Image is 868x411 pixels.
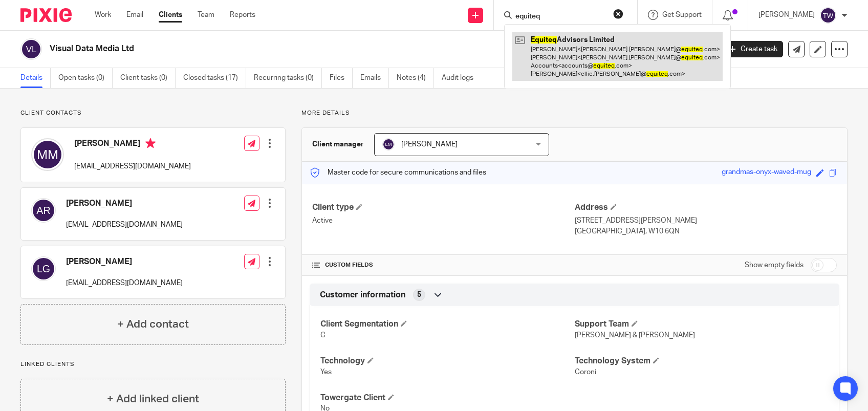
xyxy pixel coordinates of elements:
[66,198,183,209] h4: [PERSON_NAME]
[254,68,322,88] a: Recurring tasks (0)
[58,68,113,88] a: Open tasks (0)
[575,332,695,339] span: [PERSON_NAME] & [PERSON_NAME]
[198,10,214,20] a: Team
[820,7,836,24] img: svg%3E
[20,8,72,22] img: Pixie
[758,10,815,20] p: [PERSON_NAME]
[724,41,783,57] a: Create task
[397,68,434,88] a: Notes (4)
[66,220,183,230] p: [EMAIL_ADDRESS][DOMAIN_NAME]
[320,393,574,403] h4: Towergate Client
[145,138,156,148] i: Primary
[417,290,421,300] span: 5
[722,167,811,179] div: grandmas-onyx-waved-mug
[20,109,286,117] p: Client contacts
[514,12,606,21] input: Search
[575,369,596,376] span: Coroni
[230,10,255,20] a: Reports
[320,332,325,339] span: C
[50,44,577,54] h2: Visual Data Media Ltd
[662,11,702,18] span: Get Support
[575,319,829,330] h4: Support Team
[31,256,56,281] img: svg%3E
[20,38,42,60] img: svg%3E
[117,316,189,332] h4: + Add contact
[575,215,837,226] p: [STREET_ADDRESS][PERSON_NAME]
[575,202,837,213] h4: Address
[310,167,486,178] p: Master code for secure communications and files
[320,290,405,300] span: Customer information
[312,139,364,149] h3: Client manager
[320,319,574,330] h4: Client Segmentation
[66,278,183,288] p: [EMAIL_ADDRESS][DOMAIN_NAME]
[312,261,574,269] h4: CUSTOM FIELDS
[126,10,143,20] a: Email
[95,10,111,20] a: Work
[401,141,458,148] span: [PERSON_NAME]
[382,138,395,150] img: svg%3E
[575,226,837,236] p: [GEOGRAPHIC_DATA], W10 6QN
[183,68,246,88] a: Closed tasks (17)
[20,68,51,88] a: Details
[120,68,176,88] a: Client tasks (0)
[330,68,353,88] a: Files
[74,161,191,171] p: [EMAIL_ADDRESS][DOMAIN_NAME]
[107,391,199,407] h4: + Add linked client
[312,202,574,213] h4: Client type
[66,256,183,267] h4: [PERSON_NAME]
[745,260,804,270] label: Show empty fields
[575,356,829,366] h4: Technology System
[442,68,481,88] a: Audit logs
[74,138,191,151] h4: [PERSON_NAME]
[31,138,64,171] img: svg%3E
[320,356,574,366] h4: Technology
[613,9,623,19] button: Clear
[320,369,332,376] span: Yes
[312,215,574,226] p: Active
[31,198,56,223] img: svg%3E
[360,68,389,88] a: Emails
[301,109,848,117] p: More details
[159,10,182,20] a: Clients
[20,360,286,369] p: Linked clients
